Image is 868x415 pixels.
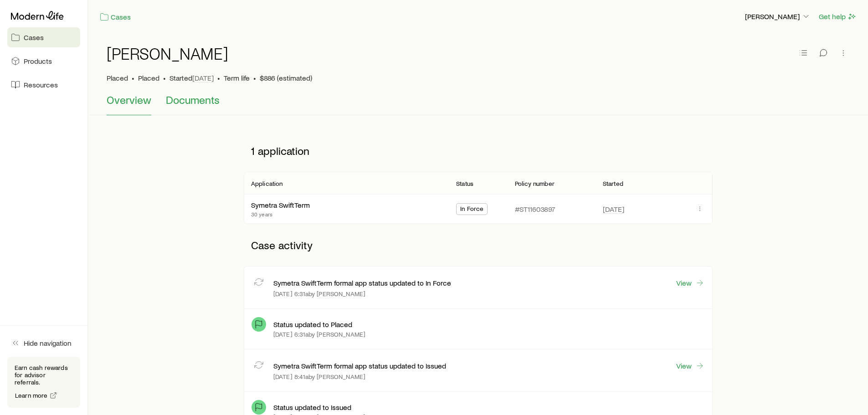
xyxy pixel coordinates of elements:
[253,73,256,82] span: •
[169,73,214,82] p: Started
[7,51,80,71] a: Products
[99,12,131,22] a: Cases
[273,290,365,297] p: [DATE] 6:31a by [PERSON_NAME]
[273,403,351,412] p: Status updated to Issued
[244,231,713,259] p: Case activity
[456,180,473,187] p: Status
[251,180,283,187] p: Application
[24,338,72,348] span: Hide navigation
[15,364,73,386] p: Earn cash rewards for advisor referrals.
[273,331,365,338] p: [DATE] 6:31a by [PERSON_NAME]
[132,73,134,82] span: •
[24,56,52,66] span: Products
[745,11,811,22] button: [PERSON_NAME]
[138,73,159,82] span: Placed
[273,278,451,287] p: Symetra SwiftTerm formal app status updated to In Force
[7,75,80,95] a: Resources
[15,392,48,399] span: Learn more
[251,200,310,209] a: Symetra SwiftTerm
[224,73,250,82] span: Term life
[107,93,850,115] div: Case details tabs
[676,361,705,371] a: View
[107,44,228,62] h1: [PERSON_NAME]
[251,210,310,218] p: 30 years
[603,205,624,214] span: [DATE]
[515,180,555,187] p: Policy number
[745,12,811,21] p: [PERSON_NAME]
[7,333,80,353] button: Hide navigation
[273,320,352,329] p: Status updated to Placed
[7,27,80,47] a: Cases
[24,80,58,89] span: Resources
[24,33,44,42] span: Cases
[7,357,80,408] div: Earn cash rewards for advisor referrals.Learn more
[166,93,220,106] span: Documents
[818,11,857,22] button: Get help
[273,361,446,370] p: Symetra SwiftTerm formal app status updated to Issued
[107,93,151,106] span: Overview
[107,73,128,82] p: Placed
[515,205,555,214] p: #ST11603897
[192,73,214,82] span: [DATE]
[273,373,365,380] p: [DATE] 8:41a by [PERSON_NAME]
[460,205,483,215] span: In Force
[163,73,166,82] span: •
[260,73,312,82] span: $886 (estimated)
[603,180,623,187] p: Started
[676,278,705,288] a: View
[217,73,220,82] span: •
[244,137,713,164] p: 1 application
[251,200,310,210] div: Symetra SwiftTerm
